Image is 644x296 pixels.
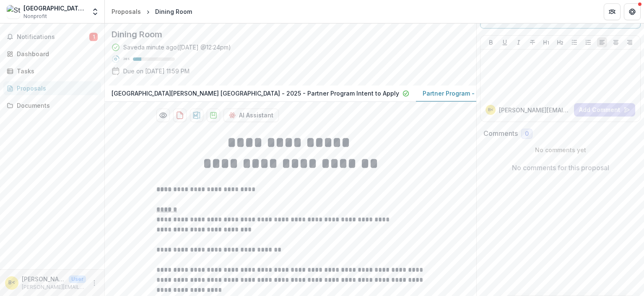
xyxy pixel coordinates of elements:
[3,47,101,61] a: Dashboard
[190,109,203,122] button: download-proposal
[574,103,635,117] button: Add Comment
[500,37,510,47] button: Underline
[22,275,65,283] p: [PERSON_NAME][EMAIL_ADDRESS][DOMAIN_NAME] <[PERSON_NAME][DOMAIN_NAME][EMAIL_ADDRESS][DOMAIN_NAME]>
[488,108,493,112] div: brenda.svdpp@gmail.com <brenda.svdpp@gmail.com>
[17,101,94,110] div: Documents
[583,37,593,47] button: Ordered List
[223,109,279,122] button: AI Assistant
[108,5,195,18] nav: breadcrumb
[17,49,94,58] div: Dashboard
[155,7,192,16] div: Dining Room
[625,37,635,47] button: Align Right
[23,13,47,20] span: Nonprofit
[123,56,130,62] p: 20 %
[69,275,86,283] p: User
[123,43,231,52] div: Saved a minute ago ( [DATE] @ 12:24pm )
[23,4,86,13] div: [GEOGRAPHIC_DATA][PERSON_NAME] [GEOGRAPHIC_DATA]
[89,3,101,20] button: Open entity switcher
[17,84,94,93] div: Proposals
[3,30,101,44] button: Notifications1
[108,5,144,18] a: Proposals
[423,89,545,98] p: Partner Program - Admissions Application
[624,3,641,20] button: Get Help
[173,109,187,122] button: download-proposal
[112,89,399,98] p: [GEOGRAPHIC_DATA][PERSON_NAME] [GEOGRAPHIC_DATA] - 2025 - Partner Program Intent to Apply
[611,37,621,47] button: Align Center
[22,283,86,291] p: [PERSON_NAME][EMAIL_ADDRESS][DOMAIN_NAME]
[156,109,170,122] button: Preview 66117e11-eb57-405f-850b-c8bcbe293246-1.pdf
[207,109,220,122] button: download-proposal
[604,3,621,20] button: Partners
[8,280,15,286] div: brenda.svdpp@gmail.com <brenda.svdpp@gmail.com>
[3,81,101,95] a: Proposals
[569,37,579,47] button: Bullet List
[112,29,456,39] h2: Dining Room
[525,130,529,138] span: 0
[17,67,94,75] div: Tasks
[89,33,98,41] span: 1
[597,37,607,47] button: Align Left
[527,37,538,47] button: Strike
[483,130,518,138] h2: Comments
[3,64,101,78] a: Tasks
[555,37,565,47] button: Heading 2
[541,37,551,47] button: Heading 1
[112,7,141,16] div: Proposals
[7,5,20,18] img: St. Vincent de Paul Place Norwich
[514,37,524,47] button: Italicize
[486,37,496,47] button: Bold
[499,106,571,114] p: [PERSON_NAME][EMAIL_ADDRESS][DOMAIN_NAME] <
[3,99,101,112] a: Documents
[483,145,637,154] p: No comments yet
[17,34,89,41] span: Notifications
[89,278,99,288] button: More
[123,67,190,75] p: Due on [DATE] 11:59 PM
[512,163,609,173] p: No comments for this proposal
